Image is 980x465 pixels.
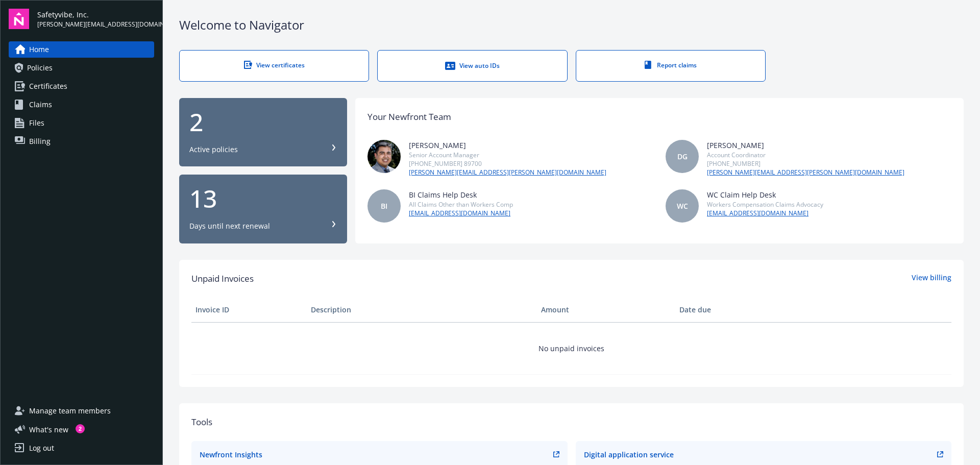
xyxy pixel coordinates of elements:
[29,133,51,150] span: Billing
[200,61,348,69] div: View certificates
[9,9,29,29] img: navigator-logo.svg
[707,168,904,177] a: [PERSON_NAME][EMAIL_ADDRESS][PERSON_NAME][DOMAIN_NAME]
[27,60,53,76] span: Policies
[597,61,745,69] div: Report claims
[409,159,606,168] div: [PHONE_NUMBER] 89700
[191,415,951,429] div: Tools
[9,78,154,94] a: Certificates
[367,140,401,173] img: photo
[9,115,154,131] a: Files
[367,110,451,124] div: Your Newfront Team
[9,133,154,150] a: Billing
[409,189,513,200] div: BI Claims Help Desk
[37,9,154,20] span: Safetyvibe, Inc.
[707,159,904,168] div: [PHONE_NUMBER]
[29,424,68,435] span: What ' s new
[29,78,67,94] span: Certificates
[189,144,238,155] div: Active policies
[179,50,369,82] a: View certificates
[398,61,546,71] div: View auto IDs
[200,449,262,460] div: Newfront Insights
[29,115,44,131] span: Files
[191,272,254,285] span: Unpaid Invoices
[189,110,337,134] div: 2
[189,186,337,211] div: 13
[179,98,347,167] button: 2Active policies
[677,201,688,211] span: WC
[9,424,85,435] button: What's new2
[675,298,791,322] th: Date due
[189,221,270,231] div: Days until next renewal
[29,440,54,456] div: Log out
[191,322,951,374] td: No unpaid invoices
[707,140,904,151] div: [PERSON_NAME]
[29,96,52,113] span: Claims
[29,41,49,58] span: Home
[584,449,674,460] div: Digital application service
[409,200,513,209] div: All Claims Other than Workers Comp
[9,403,154,419] a: Manage team members
[9,41,154,58] a: Home
[9,96,154,113] a: Claims
[576,50,766,82] a: Report claims
[707,209,823,218] a: [EMAIL_ADDRESS][DOMAIN_NAME]
[37,20,154,29] span: [PERSON_NAME][EMAIL_ADDRESS][DOMAIN_NAME]
[707,200,823,209] div: Workers Compensation Claims Advocacy
[707,189,823,200] div: WC Claim Help Desk
[409,151,606,159] div: Senior Account Manager
[537,298,675,322] th: Amount
[381,201,387,211] span: BI
[409,168,606,177] a: [PERSON_NAME][EMAIL_ADDRESS][PERSON_NAME][DOMAIN_NAME]
[9,60,154,76] a: Policies
[912,272,951,285] a: View billing
[179,16,964,34] div: Welcome to Navigator
[677,151,688,162] span: DG
[76,424,85,433] div: 2
[37,9,154,29] button: Safetyvibe, Inc.[PERSON_NAME][EMAIL_ADDRESS][DOMAIN_NAME]
[179,175,347,243] button: 13Days until next renewal
[377,50,567,82] a: View auto IDs
[29,403,111,419] span: Manage team members
[409,140,606,151] div: [PERSON_NAME]
[191,298,307,322] th: Invoice ID
[409,209,513,218] a: [EMAIL_ADDRESS][DOMAIN_NAME]
[307,298,537,322] th: Description
[707,151,904,159] div: Account Coordinator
